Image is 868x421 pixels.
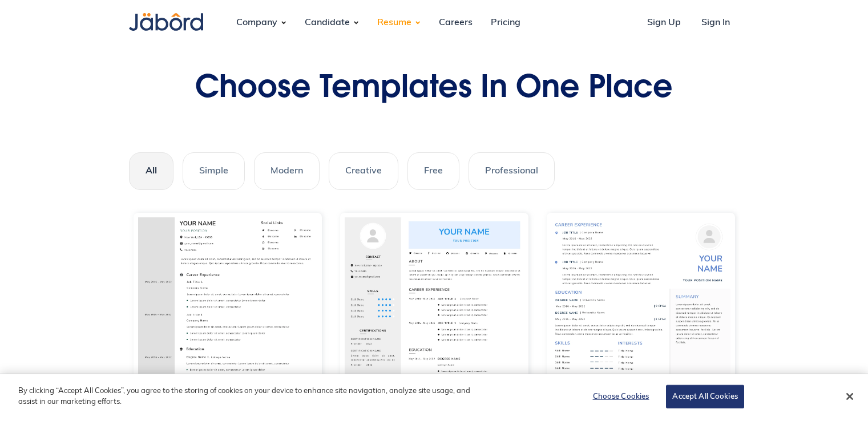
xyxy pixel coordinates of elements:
[692,7,739,38] a: Sign In
[227,7,286,38] div: Company
[368,7,421,38] div: Resume
[146,164,157,178] div: All
[837,384,862,409] button: Close
[129,73,740,107] h1: Choose Templates In One Place
[18,386,478,408] p: By clicking “Accept All Cookies”, you agree to the storing of cookies on your device to enhance s...
[424,164,443,178] div: Free
[638,7,690,38] a: Sign Up
[430,7,482,38] a: Careers
[129,13,203,31] img: Jabord
[345,164,382,178] div: Creative
[585,386,656,408] button: Choose Cookies
[482,7,530,38] a: Pricing
[296,7,359,38] div: Candidate
[485,164,538,178] div: Professional
[271,164,303,178] div: Modern
[199,164,228,178] div: Simple
[666,385,744,409] button: Accept All Cookies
